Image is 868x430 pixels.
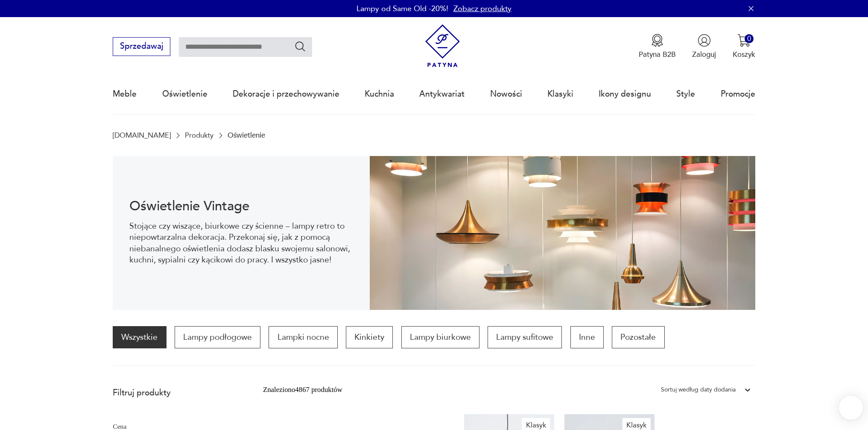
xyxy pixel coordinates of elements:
a: Lampy biurkowe [401,326,479,348]
img: Ikona medalu [651,34,664,47]
div: 0 [745,34,754,43]
button: Szukaj [294,40,307,53]
img: Ikonka użytkownika [698,34,711,47]
a: Produkty [185,131,213,139]
iframe: Smartsupp widget button [839,396,863,420]
div: Sortuj według daty dodania [661,384,736,395]
button: Sprzedawaj [113,37,170,56]
p: Filtruj produkty [113,387,238,398]
h1: Oświetlenie Vintage [129,200,354,212]
a: Ikony designu [599,74,651,114]
a: Dekoracje i przechowywanie [233,74,339,114]
a: [DOMAIN_NAME] [113,131,171,139]
a: Meble [113,74,137,114]
a: Inne [570,326,604,348]
a: Pozostałe [612,326,664,348]
a: Style [676,74,695,114]
p: Patyna B2B [639,50,676,59]
a: Sprzedawaj [113,44,170,50]
p: Koszyk [733,50,755,59]
a: Wszystkie [113,326,166,348]
button: Patyna B2B [639,34,676,59]
a: Zobacz produkty [453,3,511,14]
a: Lampki nocne [269,326,337,348]
div: Znaleziono 4867 produktów [263,384,342,395]
p: Lampy od Same Old -20%! [357,3,448,14]
p: Oświetlenie [228,131,265,139]
a: Oświetlenie [162,74,208,114]
a: Kinkiety [346,326,393,348]
a: Lampy podłogowe [175,326,260,348]
p: Zaloguj [692,50,716,59]
p: Stojące czy wiszące, biurkowe czy ścienne – lampy retro to niepowtarzalna dekoracja. Przekonaj si... [129,221,354,266]
a: Klasyki [547,74,573,114]
a: Promocje [721,74,755,114]
a: Kuchnia [365,74,394,114]
a: Lampy sufitowe [488,326,562,348]
a: Antykwariat [419,74,465,114]
button: Zaloguj [692,34,716,59]
a: Nowości [490,74,522,114]
img: Patyna - sklep z meblami i dekoracjami vintage [421,24,464,68]
img: Ikona koszyka [737,34,751,47]
a: Ikona medaluPatyna B2B [639,34,676,59]
button: 0Koszyk [733,34,755,59]
img: Oświetlenie [370,156,755,310]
